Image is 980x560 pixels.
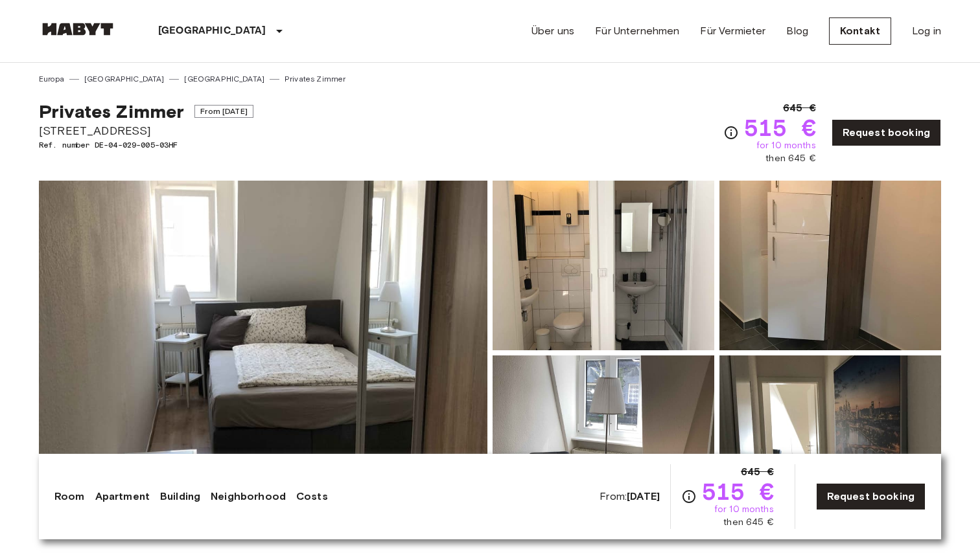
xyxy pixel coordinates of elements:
[39,23,117,36] img: Habyt
[296,489,328,504] a: Costs
[493,181,714,350] img: Picture of unit DE-04-029-005-03HF
[39,139,253,151] span: Ref. number DE-04-029-005-03HF
[531,23,574,39] a: Über uns
[184,73,264,85] a: [GEOGRAPHIC_DATA]
[595,23,679,39] a: Für Unternehmen
[912,23,941,39] a: Log in
[744,116,816,139] span: 515 €
[54,489,85,504] a: Room
[39,73,64,85] a: Europa
[714,503,774,516] span: for 10 months
[211,489,286,504] a: Neighborhood
[160,489,200,504] a: Building
[816,483,926,510] a: Request booking
[493,355,714,525] img: Picture of unit DE-04-029-005-03HF
[829,17,891,45] a: Kontakt
[719,181,941,350] img: Picture of unit DE-04-029-005-03HF
[627,490,660,502] b: [DATE]
[765,152,816,165] span: then 645 €
[783,100,816,116] span: 645 €
[285,73,345,85] a: Privates Zimmer
[84,73,165,85] a: [GEOGRAPHIC_DATA]
[681,489,697,504] svg: Check cost overview for full price breakdown. Please note that discounts apply to new joiners onl...
[756,139,816,152] span: for 10 months
[723,125,739,140] svg: Check cost overview for full price breakdown. Please note that discounts apply to new joiners onl...
[600,489,660,504] span: From:
[194,105,253,118] span: From [DATE]
[832,119,941,146] a: Request booking
[702,480,774,503] span: 515 €
[158,23,266,39] p: [GEOGRAPHIC_DATA]
[700,23,765,39] a: Für Vermieter
[39,100,184,122] span: Privates Zimmer
[39,181,487,525] img: Marketing picture of unit DE-04-029-005-03HF
[95,489,150,504] a: Apartment
[719,355,941,525] img: Picture of unit DE-04-029-005-03HF
[39,122,253,139] span: [STREET_ADDRESS]
[723,516,774,529] span: then 645 €
[741,464,774,480] span: 645 €
[786,23,808,39] a: Blog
